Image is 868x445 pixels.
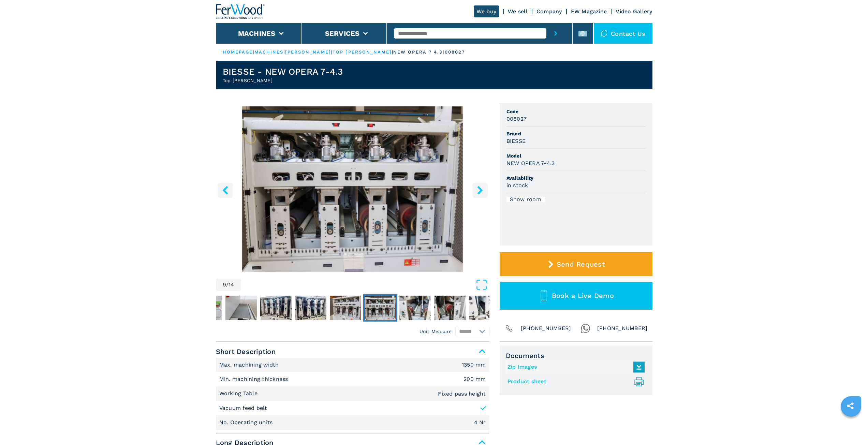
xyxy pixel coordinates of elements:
span: 14 [229,282,234,287]
img: Phone [504,324,514,333]
a: top [PERSON_NAME] [333,49,392,55]
img: 0fa784183b41aff827a7377a937ffa04 [225,296,257,320]
a: machines [254,49,284,55]
span: Availability [506,175,646,181]
a: sharethis [842,397,859,414]
span: Book a Live Demo [552,292,614,300]
img: Top Sanders BIESSE NEW OPERA 7-4.3 [216,106,489,272]
img: Contact us [601,30,607,37]
p: No. Operating units [219,419,275,426]
h1: BIESSE - NEW OPERA 7-4.3 [223,66,343,77]
a: We buy [474,5,499,17]
img: 4a8cc8d259a8c21861ce1ff9917edce5 [399,296,431,320]
span: Model [506,152,646,159]
img: 70831c24ff84e2f273f2c074152247de [295,296,326,320]
em: Fixed pass height [438,391,486,397]
a: We sell [508,8,528,15]
span: 9 [223,282,226,287]
h3: NEW OPERA 7-4.3 [506,159,555,167]
p: Working Table [219,390,260,397]
button: Open Fullscreen [243,279,488,291]
a: HOMEPAGE [223,49,253,55]
em: 1350 mm [462,362,486,368]
button: right-button [472,182,488,198]
button: left-button [218,182,233,198]
h3: 008027 [506,115,527,123]
h3: BIESSE [506,137,526,145]
span: / [226,282,229,287]
h2: Top [PERSON_NAME] [223,77,343,84]
img: 6bac10c7dd12738d2933638c8fa38a12 [434,296,466,320]
span: [PHONE_NUMBER] [597,324,648,333]
a: Product sheet [507,376,641,387]
span: | [283,49,285,55]
img: Whatsapp [581,324,590,333]
img: Ferwood [216,4,265,19]
p: Max. machining width [219,361,281,369]
nav: Thumbnail Navigation [85,294,358,322]
span: Documents [506,352,646,360]
button: Send Request [500,252,652,276]
iframe: Chat [839,414,863,440]
img: ae97bdec610a70738ffcd1a9a0f54ff2 [330,296,361,320]
button: Go to Slide 7 [294,294,328,322]
img: 5c26172ac10a36edc0709b719e1fb9dd [365,296,396,320]
em: 200 mm [464,376,486,382]
p: 008027 [445,49,465,55]
a: FW Magazine [571,8,607,15]
div: Go to Slide 9 [216,106,489,272]
a: Zip Images [507,361,641,373]
span: Code [506,108,646,115]
button: Go to Slide 8 [328,294,363,322]
em: Unit Measure [420,328,452,335]
img: 2951fcef26ee5363ac09c193238f5d30 [260,296,292,320]
a: Company [536,8,562,15]
span: | [331,49,333,55]
img: b5f44d345805de26f3115527c07968cf [469,296,500,320]
p: Vacuum feed belt [219,404,267,412]
em: 4 Nr [474,420,486,425]
div: Show room [506,197,545,202]
button: Services [325,29,360,38]
span: | [392,49,393,55]
a: Video Gallery [616,8,652,15]
button: Go to Slide 10 [398,294,432,322]
span: | [253,49,254,55]
p: new opera 7 4.3 | [393,49,445,55]
button: Go to Slide 9 [363,294,397,322]
span: Send Request [557,260,605,268]
h3: in stock [506,181,528,189]
button: submit-button [546,23,565,44]
div: Short Description [216,358,489,430]
div: Contact us [594,23,652,44]
p: Min. machining thickness [219,375,290,383]
button: Go to Slide 12 [468,294,502,322]
span: [PHONE_NUMBER] [521,324,571,333]
button: Go to Slide 5 [224,294,258,322]
button: Go to Slide 11 [433,294,467,322]
span: Short Description [216,345,489,358]
a: [PERSON_NAME] [285,49,331,55]
button: Go to Slide 6 [259,294,293,322]
button: Book a Live Demo [500,282,652,310]
button: Machines [238,29,276,38]
span: Brand [506,130,646,137]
